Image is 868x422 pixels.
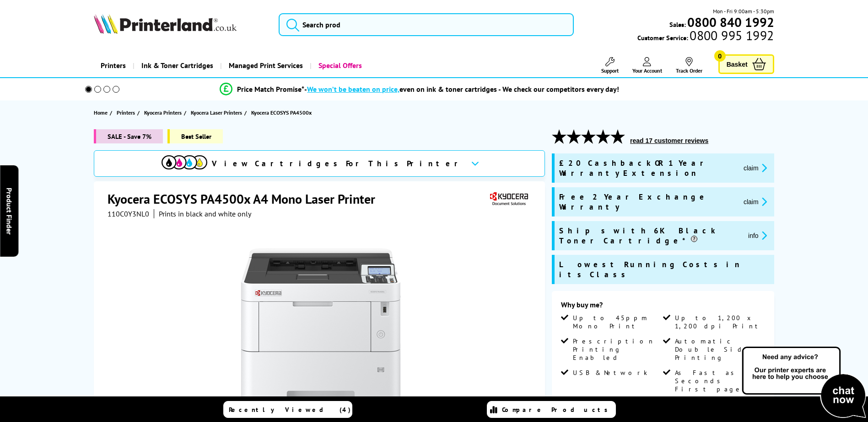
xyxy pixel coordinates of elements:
span: As Fast as 5.3 Seconds First page [675,369,763,393]
button: promo-description [741,196,770,207]
img: View Cartridges [162,155,207,169]
input: Search prod [279,13,574,36]
span: Best Seller [167,129,223,143]
a: Recently Viewed (4) [223,401,352,418]
span: Kyocera Printers [144,108,182,117]
h1: Kyocera ECOSYS PA4500x A4 Mono Laser Printer [108,190,384,207]
span: SALE - Save 7% [94,129,163,143]
span: Mon - Fri 9:00am - 5:30pm [713,7,774,16]
div: Why buy me? [561,300,765,314]
span: Customer Service: [637,31,774,42]
span: Compare Products [502,406,613,414]
span: Kyocera Laser Printers [191,108,242,117]
img: Printerland Logo [94,14,237,34]
span: Basket [727,58,748,70]
a: Ink & Toner Cartridges [133,54,220,77]
a: 0800 840 1992 [686,18,774,26]
span: 0 [714,50,726,62]
i: Prints in black and white only [159,209,251,218]
a: Kyocera Printers [144,108,184,117]
a: Special Offers [310,54,369,77]
span: View Cartridges For This Printer [212,158,464,169]
a: Track Order [676,57,702,74]
span: Your Account [632,67,662,74]
span: 110C0Y3NL0 [108,209,149,218]
span: £20 Cashback OR 1 Year Warranty Extension [559,158,736,178]
span: Sales: [669,20,686,29]
span: Support [601,67,619,74]
span: Kyocera ECOSYS PA4500x [251,108,312,117]
span: 0800 995 1992 [688,31,774,40]
span: Recently Viewed (4) [229,406,351,414]
img: Kyocera ECOSYS PA4500x [231,237,410,416]
button: read 17 customer reviews [627,137,711,145]
a: Your Account [632,57,662,74]
span: Ships with 6K Black Toner Cartridge* [559,226,741,246]
span: Ink & Toner Cartridges [141,54,213,77]
a: Basket 0 [718,54,774,74]
span: Up to 1,200 x 1,200 dpi Print [675,314,763,330]
li: modal_Promise [73,81,767,97]
a: Printers [94,54,133,77]
a: Printerland Logo [94,14,267,36]
button: promo-description [745,230,770,241]
span: We won’t be beaten on price, [307,84,399,94]
a: Printers [117,108,137,117]
span: Lowest Running Costs in its Class [559,259,770,280]
img: Open Live Chat window [740,345,868,420]
span: Printers [117,108,135,117]
a: Home [94,108,110,117]
span: Home [94,108,108,117]
b: 0800 840 1992 [687,14,774,31]
a: Managed Print Services [220,54,310,77]
span: Free 2 Year Exchange Warranty [559,192,736,212]
a: Compare Products [487,401,616,418]
span: USB & Network [573,369,647,377]
span: Automatic Double Sided Printing [675,337,763,362]
span: Price Match Promise* [237,84,304,94]
a: Kyocera Laser Printers [191,108,244,117]
div: - even on ink & toner cartridges - We check our competitors every day! [304,84,619,94]
button: promo-description [741,163,770,173]
span: Up to 45ppm Mono Print [573,314,661,330]
a: Kyocera ECOSYS PA4500x [251,108,314,117]
span: Prescription Printing Enabled [573,337,661,362]
a: Support [601,57,619,74]
img: Kyocera [488,190,530,207]
span: Product Finder [5,188,14,235]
